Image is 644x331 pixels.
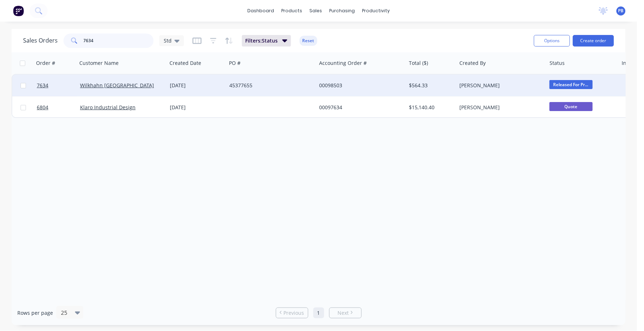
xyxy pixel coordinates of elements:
span: 6804 [37,104,48,111]
span: Previous [283,309,304,317]
span: Quote [550,102,593,111]
a: Next page [330,309,361,317]
div: 00098503 [319,82,399,89]
a: Klaro Industrial Design [80,104,136,111]
div: Status [550,59,565,67]
a: Wilkhahn [GEOGRAPHIC_DATA] [80,82,154,89]
span: 7634 [37,82,48,89]
div: Accounting Order # [319,59,367,67]
button: Filters:Status [242,35,291,47]
a: Page 1 is your current page [313,308,324,318]
div: Total ($) [409,59,428,67]
div: productivity [358,5,393,16]
div: sales [306,5,326,16]
span: Next [338,309,349,317]
button: Create order [573,35,614,47]
span: Filters: Status [246,37,278,44]
div: 45377655 [229,82,309,89]
div: Created Date [169,59,201,67]
div: products [278,5,306,16]
a: Previous page [276,309,308,317]
span: Std [164,37,172,44]
div: purchasing [326,5,358,16]
div: $564.33 [409,82,451,89]
div: [PERSON_NAME] [459,82,539,89]
h1: Sales Orders [23,37,58,44]
div: Customer Name [79,59,119,67]
div: [PERSON_NAME] [459,104,539,111]
a: 7634 [37,75,80,96]
img: Factory [13,5,24,16]
a: dashboard [244,5,278,16]
div: Created By [460,59,486,67]
span: Rows per page [17,309,53,317]
div: [DATE] [170,82,224,89]
ul: Pagination [273,308,365,318]
a: 6804 [37,97,80,118]
div: Order # [36,59,55,67]
span: Released For Pr... [550,80,593,89]
div: [DATE] [170,104,224,111]
span: PB [618,8,624,14]
button: Reset [300,36,317,46]
button: Options [534,35,570,47]
input: Search... [84,34,154,48]
div: PO # [229,59,241,67]
div: 00097634 [319,104,399,111]
div: $15,140.40 [409,104,451,111]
